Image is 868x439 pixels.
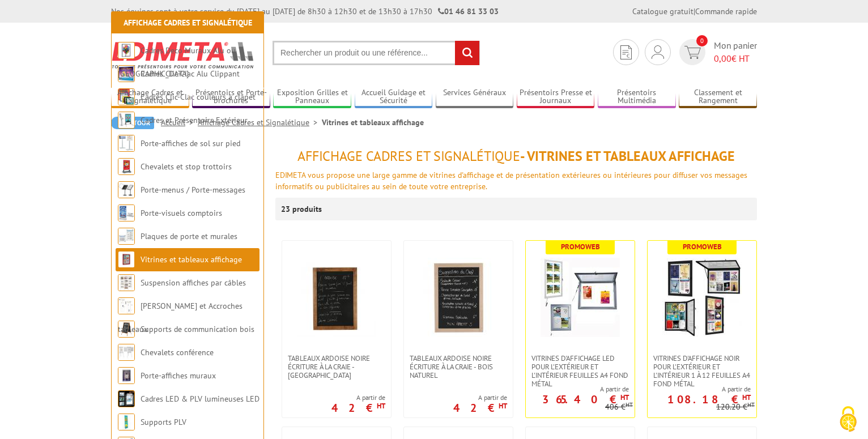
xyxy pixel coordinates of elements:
a: Plaques de porte et murales [141,231,237,241]
img: Porte-visuels comptoirs [118,204,135,221]
img: Cadres Deco Muraux Alu ou Bois [118,42,135,59]
sup: HT [377,401,385,411]
a: Suspension affiches par câbles [141,278,246,288]
img: Vitrines et tableaux affichage [118,251,135,268]
div: | [632,6,757,17]
img: Cimaises et Accroches tableaux [118,297,135,314]
img: Porte-affiches muraux [118,367,135,384]
img: Cookies (fenêtre modale) [834,405,862,433]
a: Exposition Grilles et Panneaux [273,88,351,106]
sup: HT [499,401,507,411]
a: Cadres Deco Muraux Alu ou [GEOGRAPHIC_DATA] [118,45,236,79]
a: Chevalets et stop trottoirs [141,161,232,172]
img: Supports PLV [118,414,135,431]
span: A partir de [331,393,385,402]
p: 23 produits [281,198,324,220]
div: Nos équipes sont à votre service du [DATE] au [DATE] de 8h30 à 12h30 et de 13h30 à 17h30 [111,6,499,17]
a: Services Généraux [436,88,514,106]
p: 120.20 € [716,403,755,411]
a: Cadres et Présentoirs Extérieur [141,115,248,125]
img: devis rapide [652,45,664,59]
a: Vitrines et tableaux affichage [141,254,242,265]
img: Tableaux Ardoise Noire écriture à la craie - Bois Foncé [297,258,376,337]
img: Suspension affiches par câbles [118,274,135,291]
img: devis rapide [684,46,701,59]
a: Catalogue gratuit [632,6,693,16]
span: Tableaux Ardoise Noire écriture à la craie - Bois Naturel [410,354,507,380]
a: Porte-affiches de sol sur pied [141,138,240,148]
sup: HT [747,400,755,408]
img: Cadres LED & PLV lumineuses LED [118,390,135,407]
button: Cookies (fenêtre modale) [828,400,868,439]
a: Porte-affiches muraux [141,370,216,381]
img: Porte-menus / Porte-messages [118,181,135,198]
img: Cadres et Présentoirs Extérieur [118,112,135,129]
a: Tableaux Ardoise Noire écriture à la craie - [GEOGRAPHIC_DATA] [282,354,391,380]
a: Présentoirs Multimédia [598,88,676,106]
a: Affichage Cadres et Signalétique [111,88,189,106]
a: Tableaux Ardoise Noire écriture à la craie - Bois Naturel [404,354,513,380]
p: 108.18 € [667,396,751,403]
b: Promoweb [561,242,600,252]
span: Tableaux Ardoise Noire écriture à la craie - [GEOGRAPHIC_DATA] [288,354,385,380]
input: rechercher [455,41,479,65]
a: Affichage Cadres et Signalétique [124,18,252,28]
p: 365.40 € [542,396,629,403]
a: Cadres Clic-Clac Alu Clippant [141,69,240,79]
p: 42 € [453,404,507,411]
img: Tableaux Ardoise Noire écriture à la craie - Bois Naturel [419,258,498,337]
p: 42 € [331,404,385,411]
a: Présentoirs Presse et Journaux [517,88,595,106]
span: Vitrines d'affichage LED pour l'extérieur et l'intérieur feuilles A4 fond métal [531,354,629,388]
span: A partir de [453,393,507,402]
a: Supports de communication bois [141,324,254,334]
p: EDIMETA vous propose une large gamme de vitrines d'affichage et de présentation extérieures ou in... [275,169,757,192]
span: VITRINES D'AFFICHAGE NOIR POUR L'EXTÉRIEUR ET L'INTÉRIEUR 1 À 12 FEUILLES A4 FOND MÉTAL [653,354,751,388]
span: Affichage Cadres et Signalétique [297,147,520,165]
a: Accueil Guidage et Sécurité [355,88,433,106]
a: Commande rapide [695,6,757,16]
li: Vitrines et tableaux affichage [322,117,424,128]
span: 0,00 [714,53,731,64]
span: € HT [714,52,757,65]
img: Chevalets conférence [118,344,135,361]
a: Porte-menus / Porte-messages [141,185,245,195]
sup: HT [626,400,633,408]
sup: HT [620,393,629,402]
sup: HT [742,393,751,402]
strong: 01 46 81 33 03 [438,6,499,16]
span: Mon panier [714,39,757,65]
a: devis rapide 0 Mon panier 0,00€ HT [676,39,757,65]
img: devis rapide [620,45,632,59]
span: A partir de [648,385,751,394]
a: Vitrines d'affichage LED pour l'extérieur et l'intérieur feuilles A4 fond métal [526,354,635,388]
span: 0 [696,35,708,46]
a: VITRINES D'AFFICHAGE NOIR POUR L'EXTÉRIEUR ET L'INTÉRIEUR 1 À 12 FEUILLES A4 FOND MÉTAL [648,354,756,388]
img: Plaques de porte et murales [118,228,135,245]
a: Présentoirs et Porte-brochures [192,88,270,106]
a: Classement et Rangement [679,88,757,106]
a: [PERSON_NAME] et Accroches tableaux [118,301,242,334]
b: Promoweb [683,242,722,252]
a: Supports PLV [141,417,186,427]
input: Rechercher un produit ou une référence... [273,41,480,65]
img: VITRINES D'AFFICHAGE NOIR POUR L'EXTÉRIEUR ET L'INTÉRIEUR 1 À 12 FEUILLES A4 FOND MÉTAL [662,258,742,337]
img: Vitrines d'affichage LED pour l'extérieur et l'intérieur feuilles A4 fond métal [541,258,620,337]
a: Chevalets conférence [141,347,214,357]
a: Cadres LED & PLV lumineuses LED [141,394,259,404]
a: Porte-visuels comptoirs [141,208,222,218]
h1: - Vitrines et tableaux affichage [275,149,757,164]
img: Porte-affiches de sol sur pied [118,135,135,152]
img: Chevalets et stop trottoirs [118,158,135,175]
p: 406 € [605,403,633,411]
span: A partir de [526,385,629,394]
